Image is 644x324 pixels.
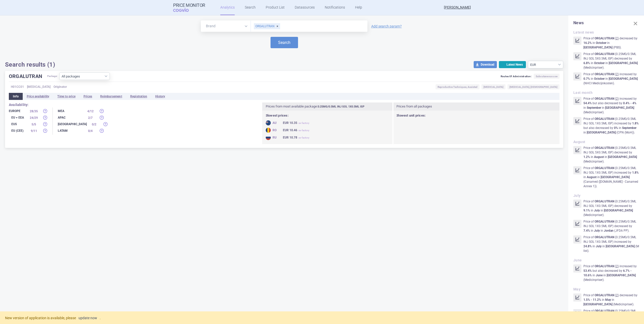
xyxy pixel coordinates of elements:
div: EU + EEA [9,115,26,120]
li: Prices [79,93,96,100]
strong: ORGALUTRAN [595,309,614,313]
strong: 1.5% - 11.2% [583,298,601,302]
li: Reimbursement [96,93,126,100]
strong: 9.1% [583,209,590,212]
strong: Price Monitor [173,3,205,8]
p: Price of increased by but also decreased by in in ( Medicinpriser ) . [583,264,639,282]
h2: July [573,194,639,198]
a: Price MonitorCOGVIO [173,3,205,12]
p: Price of ( 0.25MG/0.5ML INJ SOL 5X0.5ML ISP ) decreased by in in ( Medicinpriser ) . [583,52,639,70]
div: 9 / 11 [28,128,40,133]
strong: Jordan [604,229,613,232]
p: Price of ( 0.25MG/0.5ML INJ SOL 1X0.5ML ISP ) increased by in in ( Canamed ([DOMAIN_NAME] - Canam... [583,166,639,188]
strong: [GEOGRAPHIC_DATA] [587,131,616,134]
strong: ORGALUTRAN [595,72,614,76]
a: Add search param? [371,24,402,28]
h3: Prices from all packages [393,102,559,111]
strong: ORGALUTRAN [595,97,614,100]
strong: 0.4% - 4% [623,101,636,105]
strong: [GEOGRAPHIC_DATA] [583,46,612,49]
div: MEA [58,109,83,114]
p: Price of ( 0.25MG/0.5ML INJ SOL 1X0.5ML ISP ) decreased by in in ( Medicinpriser ) . [583,199,639,217]
strong: [GEOGRAPHIC_DATA] [583,303,612,306]
strong: ORGALUTRAN [595,117,614,121]
strong: August [594,155,604,159]
li: Info [9,93,23,100]
h3: Prices from most available package: [262,102,393,111]
div: APAC [58,115,83,120]
strong: [GEOGRAPHIC_DATA] [601,175,630,179]
strong: 0% [614,126,618,130]
span: ex-factory [299,122,309,124]
p: Price of decreased by in in ( Medicinpriser ) . [583,293,639,307]
strong: 0.7% [583,77,590,80]
strong: ORGALUTRAN [595,37,614,40]
img: Russian Federation [266,135,271,140]
strong: ORGALUTRAN [595,293,614,297]
span: [MEDICAL_DATA] [481,84,505,89]
p: Price of increased by in in ( NHCI Medicijnkosten ) . [583,72,639,86]
div: 4 / 12 [84,109,97,114]
strong: October [594,61,605,65]
div: Routes Of Administration: [501,74,559,80]
button: Search [271,37,298,48]
li: History [151,93,169,100]
strong: [GEOGRAPHIC_DATA] [604,209,633,212]
strong: September [587,106,601,110]
strong: July [594,229,600,232]
strong: June [596,274,603,277]
p: Price of increased by but also decreased by in in ( Medicinpriser ) . [583,96,639,115]
strong: [GEOGRAPHIC_DATA] [607,274,636,277]
p: Price of ( 0.25MG/0.5ML INJ SOL 1X0.5ML ISP ) increased by but also decreased by in in ( CPN (MoH... [583,117,639,135]
strong: 53.4% [583,269,592,273]
span: Originator [53,84,67,89]
strong: 6.8% [583,61,590,65]
button: Latest News [499,61,526,68]
strong: 1.2% [583,155,590,159]
span: Reproductive Techniques, Assisted [436,84,479,89]
h2: 3 lowest unit prices: [396,114,556,118]
div: 0 / 4 [84,128,97,133]
div: RU [266,135,281,140]
strong: 1.8% [632,171,639,174]
li: Registration [126,93,151,100]
div: EU (CEE) [9,128,26,133]
div: 28 / 35 [28,109,40,114]
h2: June [573,258,639,262]
p: Price of ( 0.25MG/0.5ML INJ SOL 1X0.5ML ISP ) increased by in in ( M list ) . [583,235,639,253]
div: AU [266,120,281,125]
div: EU5 [9,122,26,127]
strong: ORGALUTRAN [595,220,614,223]
strong: 24.8% [583,245,592,248]
li: Price availability [23,93,53,100]
strong: ORGALUTRAN [595,200,614,203]
div: 0 / 2 [88,122,100,127]
h2: August [573,140,639,144]
strong: May [605,298,611,302]
span: [MEDICAL_DATA] [27,84,50,89]
strong: [GEOGRAPHIC_DATA] [609,77,638,80]
strong: [GEOGRAPHIC_DATA] [609,61,638,65]
strong: October [596,41,606,45]
div: EUR 10.78 [283,135,309,140]
span: H01CC01 [11,84,24,89]
p: Price of decreased by in in ( PBS ) . [583,36,639,50]
h1: ORGALUTRAN [9,72,47,80]
div: EUR 10.35 [283,120,309,126]
strong: [GEOGRAPHIC_DATA] [605,106,634,110]
button: Download [474,61,497,68]
h2: Availability: [9,102,262,107]
div: EUR 10.46 [283,128,309,133]
li: Time to price [53,93,79,100]
strong: 0.25MG/0.5ML INJ SOL 1X0.5ML ISP [318,105,364,108]
strong: July [594,209,600,212]
h2: 3 lowest prices: [266,114,389,118]
strong: ORGALUTRAN [595,264,614,268]
strong: ORGALUTRAN [595,146,614,150]
div: [GEOGRAPHIC_DATA] [58,122,87,127]
span: Subcutaneous use [534,74,559,79]
div: ORGALUTRAN [254,23,280,29]
strong: 54.4% [583,101,592,105]
span: COGVIO [173,8,196,12]
div: RO [266,128,281,133]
